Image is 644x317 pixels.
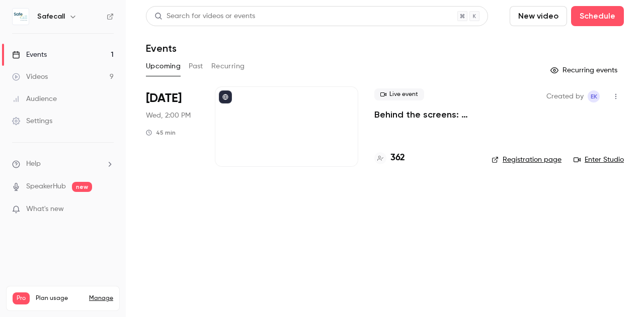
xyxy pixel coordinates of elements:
a: 362 [374,151,405,165]
div: 45 min [146,129,176,137]
button: New video [510,6,567,26]
span: EK [591,90,597,102]
button: Recurring events [546,62,624,78]
button: Schedule [571,6,624,26]
button: Upcoming [146,58,181,74]
h4: 362 [390,151,405,165]
a: Registration page [492,155,561,165]
div: Events [12,50,47,60]
button: Past [189,58,203,74]
button: Recurring [211,58,245,74]
iframe: Noticeable Trigger [102,205,114,214]
span: Created by [546,90,584,102]
span: Emma` Koster [588,90,600,102]
div: Audience [12,94,57,104]
h6: Safecall [37,12,65,22]
span: Pro [13,292,30,304]
li: help-dropdown-opener [12,159,114,169]
div: Settings [12,116,52,126]
div: Search for videos or events [154,11,255,22]
span: Wed, 2:00 PM [146,111,191,121]
img: Safecall [13,9,29,25]
span: [DATE] [146,90,182,107]
div: Videos [12,72,48,82]
a: SpeakerHub [26,181,66,192]
h1: Events [146,42,177,54]
a: Behind the screens: navigating WhatsApp, email & other digital messages in workplace investigations [374,109,475,121]
span: new [72,182,92,192]
a: Manage [89,294,113,302]
div: Oct 8 Wed, 2:00 PM (Europe/London) [146,86,199,167]
a: Enter Studio [574,155,624,165]
span: Plan usage [36,294,83,302]
span: Help [26,159,41,169]
span: Live event [374,88,424,100]
span: What's new [26,204,64,215]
